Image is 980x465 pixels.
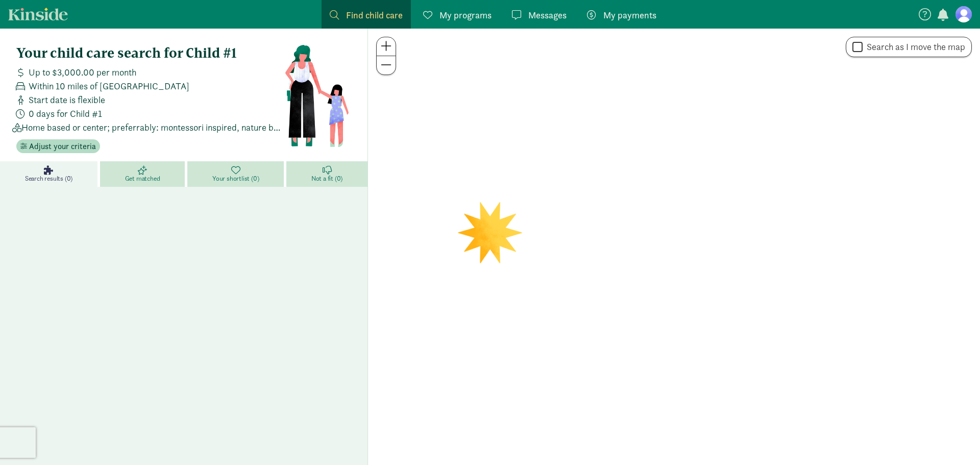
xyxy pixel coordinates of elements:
span: Up to $3,000.00 per month [29,65,136,79]
h4: Your child care search for Child #1 [16,45,284,61]
span: Not a fit (0) [311,175,342,183]
a: Your shortlist (0) [187,161,286,187]
span: 0 days for Child #1 [29,107,102,120]
span: Adjust your criteria [29,140,96,153]
a: Kinside [8,8,68,20]
label: Search as I move the map [863,41,965,53]
a: Get matched [100,161,187,187]
span: Messages [528,8,567,22]
button: Adjust your criteria [16,139,100,154]
span: Get matched [125,175,160,183]
span: Within 10 miles of [GEOGRAPHIC_DATA] [29,79,189,93]
span: Home based or center; preferrably: montessori inspired, nature based, bilingual, academic or play... [21,120,284,134]
span: Search results (0) [25,175,72,183]
a: Not a fit (0) [286,161,367,187]
span: Start date is flexible [29,93,105,107]
span: Your shortlist (0) [212,175,259,183]
span: Find child care [346,8,403,22]
span: My programs [439,8,492,22]
span: My payments [603,8,656,22]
